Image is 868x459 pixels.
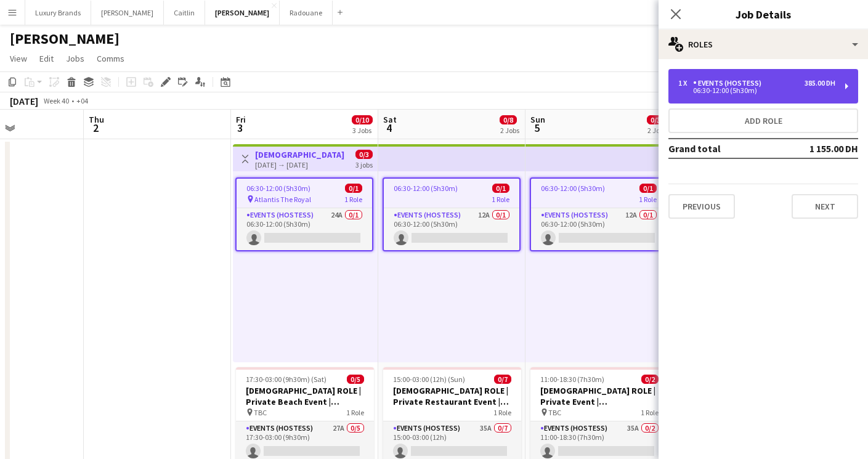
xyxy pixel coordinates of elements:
span: 1 Role [493,408,511,417]
span: Atlantis The Royal [254,195,311,204]
span: 15:00-03:00 (12h) (Sun) [393,375,465,384]
span: 5 [529,121,545,135]
span: 06:30-12:00 (5h30m) [394,184,458,193]
div: 1 x [678,79,693,87]
span: 0/10 [352,115,373,124]
span: 0/1 [492,184,509,193]
span: 2 [87,121,104,135]
a: Jobs [61,51,89,67]
span: 1 Role [492,195,509,204]
h3: Job Details [659,6,868,22]
span: 4 [381,121,397,135]
button: Add role [668,108,858,133]
span: View [10,53,27,64]
button: [PERSON_NAME] [91,1,164,25]
app-card-role: Events (Hostess)24A0/106:30-12:00 (5h30m) [237,208,372,250]
span: 1 Role [346,408,364,417]
h3: [DEMOGRAPHIC_DATA] ROLE | Private Beach Event | [GEOGRAPHIC_DATA] | [DATE] [236,385,374,407]
span: 0/1 [345,184,362,193]
span: 0/2 [641,375,659,384]
app-job-card: 06:30-12:00 (5h30m)0/11 RoleEvents (Hostess)12A0/106:30-12:00 (5h30m) [530,177,668,251]
span: 0/3 [647,115,664,124]
button: Caitlin [164,1,205,25]
h3: [DEMOGRAPHIC_DATA] ROLE | Private Restaurant Event | [GEOGRAPHIC_DATA] | [DATE] [383,385,521,407]
h1: [PERSON_NAME] [10,30,120,48]
span: 1 Role [639,195,657,204]
span: 3 [234,121,246,135]
div: 3 jobs [355,159,373,169]
a: Edit [34,51,59,67]
a: View [5,51,32,67]
div: Roles [659,30,868,59]
td: 1 155.00 DH [781,139,858,158]
div: [DATE] → [DATE] [255,160,347,169]
button: Previous [668,194,735,219]
a: Comms [92,51,129,67]
button: Next [792,194,858,219]
span: Fri [236,114,246,125]
div: +04 [76,96,88,105]
span: Jobs [66,53,84,64]
span: 0/7 [494,375,511,384]
span: 0/1 [639,184,657,193]
div: 3 Jobs [352,126,372,135]
button: Radouane [280,1,333,25]
app-job-card: 06:30-12:00 (5h30m)0/1 Atlantis The Royal1 RoleEvents (Hostess)24A0/106:30-12:00 (5h30m) [235,177,373,251]
span: 0/3 [355,150,373,159]
span: 06:30-12:00 (5h30m) [541,184,605,193]
div: [DATE] [10,95,38,107]
span: Edit [39,53,54,64]
div: 2 Jobs [500,126,519,135]
span: 1 Role [641,408,659,417]
button: Luxury Brands [25,1,91,25]
span: Sun [530,114,545,125]
span: 1 Role [344,195,362,204]
span: TBC [548,408,561,417]
app-card-role: Events (Hostess)12A0/106:30-12:00 (5h30m) [531,208,667,250]
span: Thu [89,114,104,125]
h3: [DEMOGRAPHIC_DATA] ROLE | Private Event | [GEOGRAPHIC_DATA] | [DATE] [530,385,668,407]
span: 0/8 [500,115,517,124]
app-card-role: Events (Hostess)12A0/106:30-12:00 (5h30m) [384,208,519,250]
td: Grand total [668,139,781,158]
button: [PERSON_NAME] [205,1,280,25]
div: Events (Hostess) [693,79,766,87]
span: TBC [254,408,267,417]
span: 11:00-18:30 (7h30m) [540,375,604,384]
div: 2 Jobs [647,126,667,135]
span: 06:30-12:00 (5h30m) [246,184,310,193]
app-job-card: 06:30-12:00 (5h30m)0/11 RoleEvents (Hostess)12A0/106:30-12:00 (5h30m) [383,177,521,251]
h3: [DEMOGRAPHIC_DATA] Role | Private Restaurant Event | [GEOGRAPHIC_DATA] | [DATE]-[DATE] [255,149,347,160]
span: 17:30-03:00 (9h30m) (Sat) [246,375,327,384]
div: 06:30-12:00 (5h30m) [678,87,835,94]
span: Week 40 [41,96,71,105]
span: Sat [383,114,397,125]
span: 0/5 [347,375,364,384]
div: 385.00 DH [805,79,835,87]
span: Comms [97,53,124,64]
